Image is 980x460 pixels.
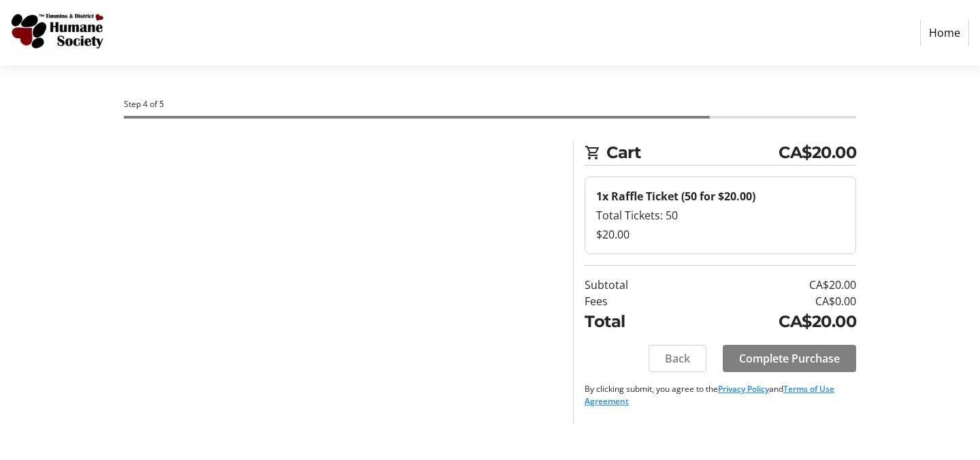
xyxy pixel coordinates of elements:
span: Back [665,350,690,367]
td: Fees [585,293,682,309]
td: Total [585,309,682,334]
button: Complete Purchase [723,345,856,372]
span: Cart [606,140,779,165]
td: CA$20.00 [682,309,856,334]
a: Terms of Use Agreement [585,383,834,407]
img: Timmins and District Humane Society's Logo [11,5,108,60]
div: Total Tickets: 50 [596,207,845,224]
a: Privacy Policy [718,383,769,395]
a: Home [920,20,969,46]
div: Step 4 of 5 [124,98,856,110]
button: Back [649,345,706,372]
strong: 1x Raffle Ticket (50 for $20.00) [596,189,755,204]
td: CA$20.00 [682,277,856,293]
div: $20.00 [596,226,845,243]
span: Complete Purchase [739,350,840,367]
td: CA$0.00 [682,293,856,309]
span: CA$20.00 [779,140,856,165]
td: Subtotal [585,277,682,293]
p: By clicking submit, you agree to the and [585,383,856,408]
